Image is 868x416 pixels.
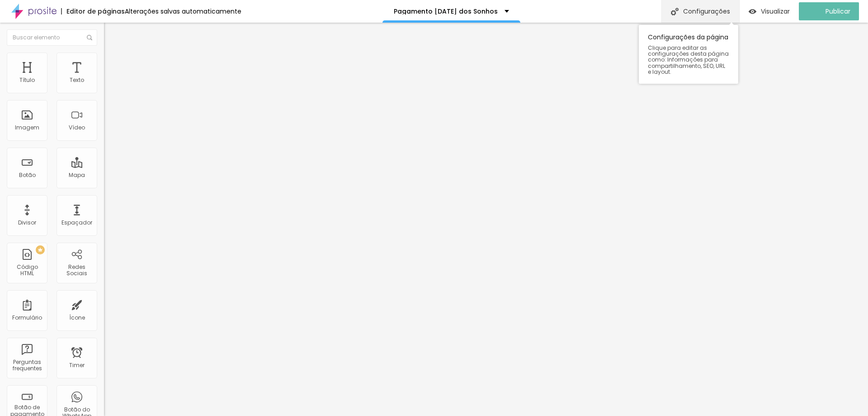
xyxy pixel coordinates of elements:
[394,8,498,14] p: Pagamento [DATE] dos Sonhos
[19,77,35,83] div: Título
[69,124,85,131] div: Vídeo
[69,362,85,368] div: Timer
[799,2,859,20] button: Publicar
[19,172,36,178] div: Botão
[761,8,790,15] span: Visualizar
[749,8,756,15] img: view-1.svg
[18,220,36,226] div: Divisor
[15,124,39,131] div: Imagem
[70,77,84,83] div: Texto
[59,264,94,277] div: Redes Sociais
[87,35,92,40] img: Icone
[648,45,729,75] span: Clique para editar as configurações desta página como: Informações para compartilhamento, SEO, UR...
[104,23,868,416] iframe: Editor
[9,359,45,372] div: Perguntas frequentes
[671,8,679,15] img: Icone
[61,220,92,226] div: Espaçador
[69,315,85,321] div: Ícone
[125,8,241,14] div: Alterações salvas automaticamente
[826,8,850,15] span: Publicar
[639,25,738,84] div: Configurações da página
[12,315,42,321] div: Formulário
[69,172,85,178] div: Mapa
[740,2,799,20] button: Visualizar
[7,29,97,46] input: Buscar elemento
[61,8,125,14] div: Editor de páginas
[9,264,45,277] div: Código HTML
